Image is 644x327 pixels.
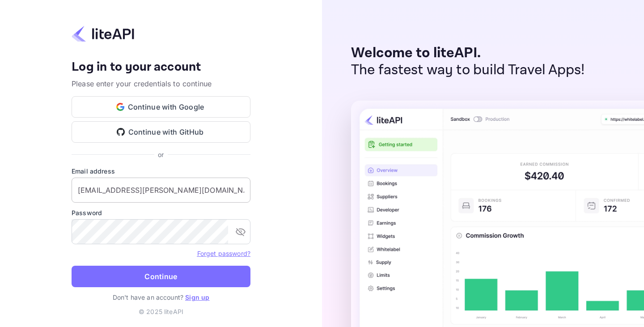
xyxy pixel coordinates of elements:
label: Password [72,208,250,217]
p: © 2025 liteAPI [139,307,183,316]
button: toggle password visibility [232,223,250,241]
p: Welcome to liteAPI. [351,45,585,62]
label: Email address [72,166,250,176]
p: The fastest way to build Travel Apps! [351,62,585,79]
h4: Log in to your account [72,59,250,75]
p: Don't have an account? [72,293,250,302]
a: Sign up [185,293,209,301]
a: Forget password? [197,250,250,257]
button: Continue with Google [72,96,250,118]
button: Continue [72,266,250,287]
button: Continue with GitHub [72,121,250,143]
img: liteapi [72,25,134,42]
a: Forget password? [197,249,250,258]
p: Please enter your credentials to continue [72,78,250,89]
input: Enter your email address [72,178,250,203]
p: or [158,150,164,159]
